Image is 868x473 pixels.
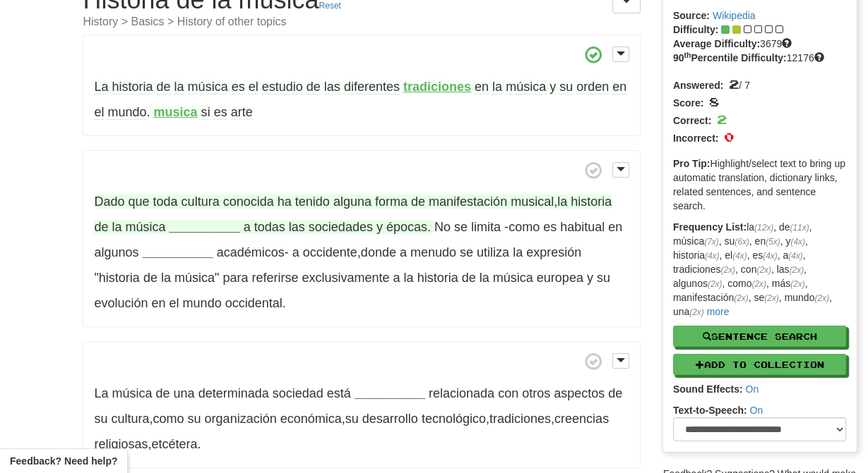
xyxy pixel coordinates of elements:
span: de [143,271,157,285]
span: , . [94,245,610,310]
span: conocida [223,195,274,209]
span: de [411,195,425,209]
span: . [244,220,431,234]
span: como [153,412,184,426]
span: se [460,245,473,259]
a: On [749,405,763,416]
small: History > Basics > History of other topics [83,16,640,27]
span: musical [511,195,554,209]
span: cultura [111,412,149,426]
span: las [324,80,340,94]
span: música [493,271,533,285]
span: Open feedback widget [10,454,117,468]
span: todas [254,220,285,234]
span: es [232,80,245,94]
sup: th [684,51,691,59]
em: (2x) [790,279,804,289]
a: Wikipedia [713,10,756,21]
span: música [112,386,152,400]
span: música [188,80,228,94]
span: donde [361,245,396,259]
em: (2x) [814,293,828,303]
span: su [559,80,573,94]
span: en [608,220,622,234]
a: On [745,383,759,395]
span: Dado [94,195,124,209]
strong: 90 Percentile Difficulty: [673,52,787,63]
em: (4x) [788,251,802,261]
span: menudo [410,245,456,259]
span: su [597,271,610,285]
span: relacionada [429,386,494,400]
span: música" [174,271,219,285]
em: (2x) [764,293,778,303]
span: determinada [198,386,269,400]
span: La [94,386,108,400]
strong: Sound Effects: [673,383,743,395]
span: música [506,80,546,94]
span: es [543,220,557,234]
span: la [161,271,171,285]
strong: Average Difficulty: [673,38,760,49]
div: 3679 [673,37,846,51]
span: y [376,220,383,234]
em: (2x) [734,293,748,303]
span: diferentes [344,80,400,94]
span: desarrollo [362,412,418,426]
span: etcétera [151,437,197,451]
strong: musica [154,105,198,119]
span: de [462,271,476,285]
strong: Incorrect: [673,133,719,144]
span: para [222,271,248,285]
span: europea [537,271,583,285]
span: referirse [251,271,298,285]
strong: __________ [355,386,425,400]
strong: Frequency List: [673,221,747,233]
em: (4x) [732,251,747,261]
span: expresión [526,245,581,259]
span: de [608,386,622,400]
span: sociedades [309,220,373,234]
strong: Answered: [673,80,724,91]
span: las [289,220,305,234]
span: exclusivamente [302,271,389,285]
span: aspectos [554,386,605,400]
span: historia [571,195,612,209]
span: algunos [94,245,138,259]
span: en [612,80,626,94]
span: tecnológico [422,412,486,426]
em: (4x) [763,251,777,261]
em: (11x) [790,223,809,233]
p: la , de , música , su , en , y , historia , el , es , a , tradiciones , con , las , algunos , com... [673,220,846,319]
span: estudio [262,80,303,94]
em: (2x) [751,279,766,289]
span: tenido [295,195,330,209]
span: cultura [182,195,220,209]
em: (2x) [720,265,735,275]
span: organización [205,412,277,426]
span: que [128,195,149,209]
button: Add to Collection [673,354,846,375]
span: "historia [94,271,139,285]
span: limita [471,220,501,234]
span: su [188,412,201,426]
span: su [94,412,107,426]
span: y [587,271,593,285]
span: ha [278,195,292,209]
span: a [244,220,251,234]
em: (7x) [704,237,718,247]
strong: Text-to-Speech: [673,405,747,416]
span: la [480,271,489,285]
span: de [157,80,171,94]
span: la [557,195,567,209]
strong: tradiciones [403,80,471,94]
span: tradiciones [489,412,551,426]
span: es [214,105,227,120]
em: (4x) [705,251,719,261]
em: (2x) [689,307,703,317]
span: historia [112,80,153,94]
span: mundo [183,296,222,310]
span: una [174,386,195,400]
span: económica [280,412,342,426]
span: de [307,80,321,94]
